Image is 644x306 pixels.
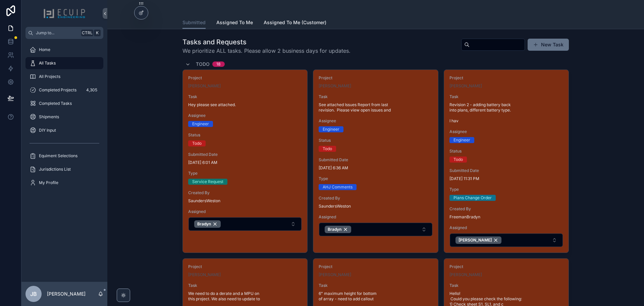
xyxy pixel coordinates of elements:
span: 6" maximum height for bottom of array - need to add callout [319,291,432,302]
span: DIY Input [39,128,56,133]
span: We prioritize ALL tasks. Please allow 2 business days for updates. [182,47,351,55]
div: scrollable content [21,39,107,198]
span: Submitted Date [319,157,432,163]
span: [DATE] 6:01 AM [188,160,302,165]
span: Task [449,283,563,288]
span: See attached Issues Report from last revision. Please view open issues and [319,102,432,113]
a: Submitted [182,16,206,29]
span: Created By [319,195,432,201]
span: Project [188,264,302,269]
div: Engineer [323,126,339,132]
a: Equiment Selections [25,150,103,162]
a: Project[PERSON_NAME]TaskRevision 2 - adding battery back into plans, different battery type. I ha... [444,70,569,253]
button: Select Button [319,223,432,236]
span: Completed Projects [39,87,76,93]
div: Todo [453,157,463,163]
a: Project[PERSON_NAME]TaskHey please see attached.AssigneeEngineerStatusTodoSubmitted Date[DATE] 6:... [182,70,308,253]
a: Shipments [25,111,103,123]
span: Type [319,176,432,181]
button: Jump to...CtrlK [25,27,103,39]
a: All Tasks [25,57,103,69]
span: K [95,30,100,36]
div: 4,305 [84,86,99,94]
a: All Projects [25,71,103,83]
span: Completed Tasks [39,101,72,106]
a: Completed Projects4,305 [25,84,103,96]
span: Assigned [319,214,432,220]
a: [PERSON_NAME] [449,272,482,277]
span: Shipments [39,114,59,120]
a: [PERSON_NAME] [319,272,351,277]
div: Todo [323,146,332,152]
span: Assigned To Me (Customer) [264,19,326,26]
span: FreemanBradyn [449,214,563,220]
img: App logo [43,8,86,19]
span: Task [188,283,302,288]
span: Assigned To Me [216,19,253,26]
span: Status [319,138,432,143]
span: Type [188,171,302,176]
a: Completed Tasks [25,97,103,110]
span: Submitted [182,19,206,26]
a: Jurisdictions List [25,163,103,175]
span: Status [449,148,563,154]
button: Unselect 7 [194,220,221,228]
span: [DATE] 6:36 AM [319,165,432,171]
span: All Tasks [39,60,56,66]
span: All Projects [39,74,60,79]
span: Project [188,75,302,81]
a: [PERSON_NAME] [449,83,482,89]
span: SaundersWeston [188,198,302,204]
button: Select Button [189,217,302,231]
button: Unselect 7 [325,226,351,233]
button: New Task [528,39,569,51]
span: Created By [449,206,563,212]
button: Unselect 6 [455,236,501,244]
a: Project[PERSON_NAME]TaskSee attached Issues Report from last revision. Please view open issues an... [313,70,438,253]
span: Assigned [449,225,563,230]
span: We need to do a derate and a MPU on this project. We also need to update to [188,291,302,302]
span: Submitted Date [449,168,563,173]
span: [DATE] 11:31 PM [449,176,563,181]
div: Todo [192,140,202,146]
a: DIY Input [25,124,103,136]
div: Plans Change Order [453,195,492,201]
span: My Profile [39,180,58,185]
a: My Profile [25,177,103,189]
span: [PERSON_NAME] [459,237,492,243]
span: Home [39,47,50,52]
span: Assignee [188,113,302,118]
span: Assignee [449,129,563,134]
span: Ctrl [81,30,93,36]
span: Assignee [319,118,432,124]
h1: Tasks and Requests [182,37,351,47]
a: Assigned To Me [216,16,253,30]
span: Project [319,264,432,269]
span: Created By [188,190,302,195]
span: Project [449,264,563,269]
span: Type [449,187,563,192]
span: Hey please see attached. [188,102,302,107]
span: Assigned [188,209,302,214]
div: 18 [216,61,221,67]
span: JB [30,290,37,298]
a: [PERSON_NAME] [319,83,351,89]
span: Task [449,94,563,99]
span: Equiment Selections [39,153,77,159]
span: Status [188,132,302,138]
span: Project [319,75,432,81]
a: [PERSON_NAME] [188,272,221,277]
p: [PERSON_NAME] [47,291,86,297]
span: Bradyn [197,221,211,227]
span: Jump to... [36,30,78,36]
span: Bradyn [328,227,341,232]
span: Task [319,94,432,99]
button: Select Button [450,233,563,247]
span: [PERSON_NAME] [188,83,221,89]
div: Service Request [192,179,223,185]
a: Assigned To Me (Customer) [264,16,326,30]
